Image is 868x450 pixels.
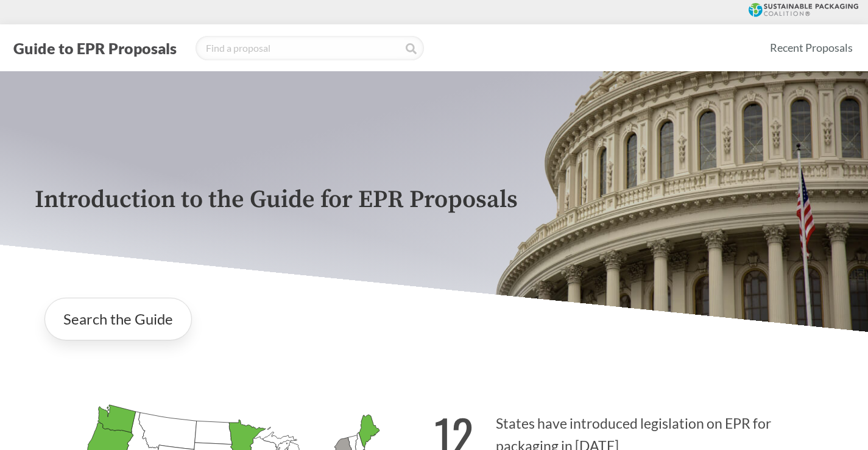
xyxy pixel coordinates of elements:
input: Find a proposal [196,36,424,60]
a: Search the Guide [44,298,192,340]
p: Introduction to the Guide for EPR Proposals [35,186,834,214]
button: Guide to EPR Proposals [10,38,180,58]
a: Recent Proposals [764,34,858,62]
